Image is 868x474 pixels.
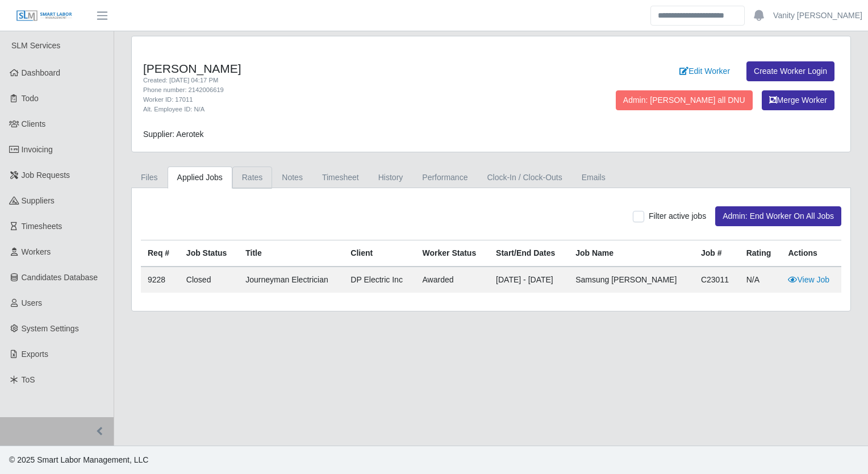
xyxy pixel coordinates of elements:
a: Emails [572,167,615,189]
a: Create Worker Login [746,61,834,81]
span: ToS [22,375,35,384]
td: awarded [416,267,490,293]
span: Supplier: Aerotek [143,130,204,139]
span: Suppliers [22,196,55,205]
a: Timesheet [312,167,369,189]
th: Rating [740,240,782,267]
input: Search [650,6,745,26]
button: Admin: End Worker On All Jobs [715,206,841,226]
td: [DATE] - [DATE] [489,267,569,293]
td: DP Electric Inc [344,267,415,293]
a: Files [131,167,168,189]
td: 9228 [141,267,180,293]
a: Applied Jobs [168,167,232,189]
th: Job # [694,240,740,267]
img: SLM Logo [16,10,73,22]
div: Alt. Employee ID: N/A [143,105,542,114]
th: Req # [141,240,180,267]
span: Exports [22,350,48,359]
span: Timesheets [22,222,62,231]
th: Job Status [180,240,239,267]
a: Notes [272,167,312,189]
td: Samsung [PERSON_NAME] [569,267,694,293]
span: Candidates Database [22,273,98,282]
span: Workers [22,247,51,256]
a: History [369,167,413,189]
span: SLM Services [11,41,60,50]
div: Created: [DATE] 04:17 PM [143,76,542,85]
th: Worker Status [416,240,490,267]
span: System Settings [22,324,79,333]
td: C23011 [694,267,740,293]
button: Admin: [PERSON_NAME] all DNU [616,90,753,110]
span: Invoicing [22,145,53,154]
h4: [PERSON_NAME] [143,61,542,76]
a: Rates [232,167,273,189]
th: Start/End Dates [489,240,569,267]
span: Users [22,298,43,307]
a: Performance [412,167,477,189]
td: Journeyman Electrician [239,267,344,293]
a: Vanity [PERSON_NAME] [773,10,862,22]
td: Closed [180,267,239,293]
th: Actions [781,240,841,267]
a: View Job [788,275,829,284]
div: Phone number: 2142006619 [143,85,542,95]
button: Merge Worker [762,90,834,110]
th: Title [239,240,344,267]
span: Todo [22,94,39,103]
div: Worker ID: 17011 [143,95,542,105]
td: N/A [740,267,782,293]
a: Clock-In / Clock-Outs [477,167,571,189]
span: © 2025 Smart Labor Management, LLC [9,455,148,464]
span: Job Requests [22,171,70,180]
span: Dashboard [22,68,61,77]
span: Filter active jobs [649,211,706,221]
span: Clients [22,119,46,128]
th: Client [344,240,415,267]
a: Edit Worker [672,61,737,81]
th: Job Name [569,240,694,267]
